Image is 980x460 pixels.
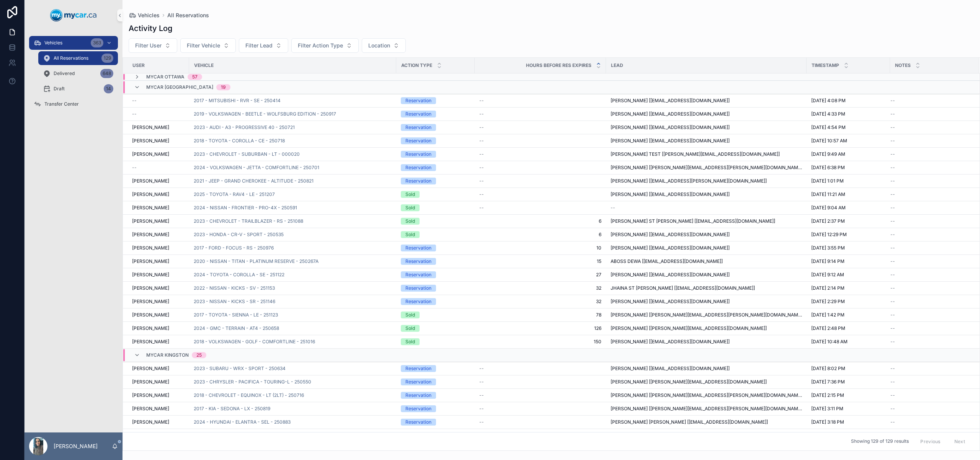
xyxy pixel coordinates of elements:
a: 2018 - TOYOTA - COROLLA - CE - 250718 [194,138,285,144]
span: -- [479,178,484,184]
span: All Reservations [54,55,88,61]
span: -- [479,419,484,425]
span: [PERSON_NAME] [132,218,169,224]
span: 2019 - VOLKSWAGEN - BEETLE - WOLFSBURG EDITION - 250917 [194,111,336,117]
div: Reservation [405,124,431,131]
span: 6 [479,218,601,224]
span: [DATE] 9:49 AM [811,151,845,157]
span: MyCar Ottawa [146,74,185,80]
span: -- [890,365,895,372]
span: 27 [479,272,601,278]
span: [PERSON_NAME] [132,392,169,398]
span: [PERSON_NAME] [[PERSON_NAME][EMAIL_ADDRESS][DOMAIN_NAME]] [611,379,767,385]
div: Sold [405,204,415,211]
span: Filter User [135,42,162,49]
div: Reservation [405,97,431,104]
span: [PERSON_NAME] [132,325,169,331]
span: 32 [479,285,601,291]
span: [PERSON_NAME] [132,151,169,157]
span: [PERSON_NAME] [132,379,169,385]
div: Reservation [405,164,431,171]
span: -- [890,111,895,117]
span: [DATE] 1:42 PM [811,312,844,318]
span: [PERSON_NAME] [[EMAIL_ADDRESS][DOMAIN_NAME]] [611,98,730,104]
span: 32 [479,299,601,305]
span: 2018 - CHEVROLET - EQUINOX - LT (2LT) - 250716 [194,392,304,398]
a: 2024 - VOLKSWAGEN - JETTA - COMFORTLINE - 250701 [194,165,319,171]
span: [DATE] 7:36 PM [811,379,845,385]
h1: Activity Log [129,23,172,34]
span: Hours Before Res Expires [526,62,591,69]
span: [DATE] 9:12 AM [811,272,844,278]
span: [PERSON_NAME] [[EMAIL_ADDRESS][DOMAIN_NAME]] [611,339,730,345]
span: [PERSON_NAME] [[PERSON_NAME][EMAIL_ADDRESS][PERSON_NAME][DOMAIN_NAME]] [611,406,802,412]
a: 2017 - TOYOTA - SIENNA - LE - 251123 [194,312,278,318]
div: 19 [221,84,226,90]
span: 126 [479,325,601,331]
span: Vehicles [44,40,62,46]
span: [PERSON_NAME] [[PERSON_NAME][EMAIL_ADDRESS][PERSON_NAME][DOMAIN_NAME]] [611,165,802,171]
span: [DATE] 11:21 AM [811,191,845,197]
span: -- [479,205,484,211]
a: 2021 - JEEP - GRAND CHEROKEE - ALTITUDE - 250821 [194,178,314,184]
span: [PERSON_NAME] [132,178,169,184]
a: 2024 - GMC - TERRAIN - AT4 - 250658 [194,325,279,331]
div: Reservation [405,365,431,372]
span: Location [368,42,390,49]
a: 2020 - NISSAN - TITAN - PLATINUM RESERVE - 250267A [194,258,318,264]
span: [DATE] 2:29 PM [811,299,845,305]
span: Lead [611,62,623,69]
a: 2024 - HYUNDAI - ELANTRA - SEL - 250883 [194,419,291,425]
div: Sold [405,325,415,332]
a: 2023 - SUBARU - WRX - SPORT - 250634 [194,365,286,372]
a: 2025 - TOYOTA - RAV4 - LE - 251207 [194,191,275,197]
span: [PERSON_NAME] [[EMAIL_ADDRESS][DOMAIN_NAME]] [611,138,730,144]
div: Reservation [405,405,431,412]
span: [DATE] 9:14 PM [811,258,844,264]
div: Reservation [405,258,431,265]
span: -- [890,392,895,398]
div: Sold [405,191,415,198]
div: Sold [405,231,415,238]
img: App logo [50,9,97,21]
span: -- [479,379,484,385]
button: Select Button [239,38,288,53]
span: [PERSON_NAME] [132,285,169,291]
span: -- [890,379,895,385]
a: Transfer Center [29,97,118,111]
span: -- [890,339,895,345]
span: [PERSON_NAME] [PERSON_NAME] [[EMAIL_ADDRESS][DOMAIN_NAME]] [611,419,768,425]
span: [DATE] 1:01 PM [811,178,844,184]
span: [DATE] 10:57 AM [811,138,847,144]
div: 129 [101,54,113,63]
span: [DATE] 2:15 PM [811,392,844,398]
span: ABOSS DEWA [[EMAIL_ADDRESS][DOMAIN_NAME]] [611,258,723,264]
span: 2017 - FORD - FOCUS - RS - 250976 [194,245,274,251]
span: -- [611,205,615,211]
span: MyCar Kingston [146,352,189,358]
div: scrollable content [24,31,122,121]
button: Select Button [180,38,236,53]
span: -- [890,325,895,331]
span: [PERSON_NAME] [[EMAIL_ADDRESS][DOMAIN_NAME]] [611,299,730,305]
span: User [132,62,145,69]
span: [PERSON_NAME] [132,138,169,144]
span: [PERSON_NAME] [[EMAIL_ADDRESS][DOMAIN_NAME]] [611,232,730,238]
a: 2023 - CHRYSLER - PACIFICA - TOURING-L - 250550 [194,379,311,385]
a: 2023 - HONDA - CR-V - SPORT - 250535 [194,232,284,238]
a: 2017 - MITSUBISHI - RVR - SE - 250414 [194,98,281,104]
a: 2023 - CHEVROLET - TRAILBLAZER - RS - 251088 [194,218,303,224]
span: [PERSON_NAME] [132,191,169,197]
div: Sold [405,338,415,345]
span: -- [890,124,895,130]
span: 2024 - TOYOTA - COROLLA - SE - 251122 [194,272,284,278]
span: 10 [479,245,601,251]
span: Filter Vehicle [187,42,220,49]
span: [PERSON_NAME] [[PERSON_NAME][EMAIL_ADDRESS][DOMAIN_NAME]] [611,325,767,331]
